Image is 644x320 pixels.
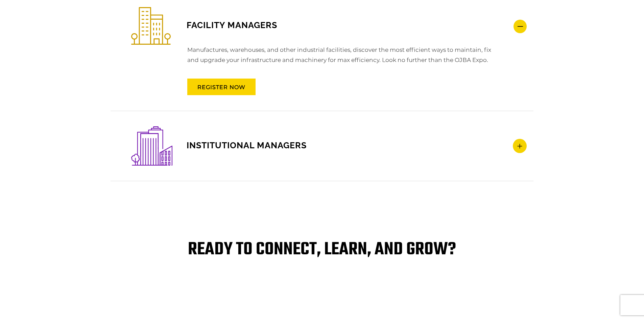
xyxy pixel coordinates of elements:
[187,79,256,95] a: REGISTER NOW
[163,45,495,72] p: Manufactures, warehouses, and other industrial facilities, discover the most efficient ways to ma...
[91,239,554,260] h1: READY TO CONNECT, LEARN, AND GROW?
[131,126,173,166] img: institutional_managers.svg
[131,140,307,150] span: INSTITUTIONAL MANAGERS
[131,7,171,45] img: facility_managers.svg
[131,20,277,30] span: FACILITY MANAGERS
